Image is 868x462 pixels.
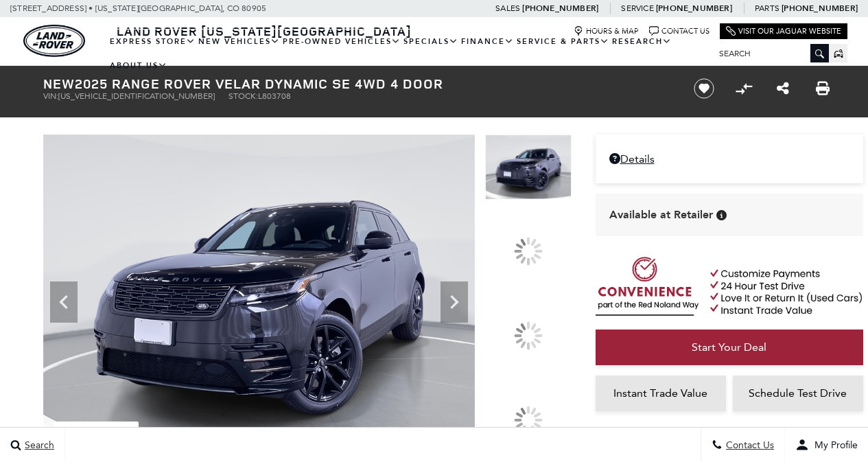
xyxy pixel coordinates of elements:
[43,76,671,91] h1: 2025 Range Rover Velar Dynamic SE 4WD 4 Door
[596,330,863,365] a: Start Your Deal
[495,3,520,13] span: Sales
[108,23,420,39] a: Land Rover [US_STATE][GEOGRAPHIC_DATA]
[228,91,258,101] span: Stock:
[108,30,197,54] a: EXPRESS STORE
[522,3,598,14] a: [PHONE_NUMBER]
[692,340,766,354] span: Start Your Deal
[611,30,673,54] a: Research
[402,30,460,54] a: Specials
[755,3,779,13] span: Parts
[782,3,858,14] a: [PHONE_NUMBER]
[23,25,85,57] img: Land Rover
[108,54,169,78] a: About Us
[281,30,402,54] a: Pre-Owned Vehicles
[723,439,774,451] span: Contact Us
[515,30,611,54] a: Service & Parts
[613,386,707,400] span: Instant Trade Value
[21,439,54,451] span: Search
[716,210,727,220] div: Vehicle is in stock and ready for immediate delivery. Due to demand, availability is subject to c...
[58,91,215,101] span: [US_VEHICLE_IDENTIFICATION_NUMBER]
[609,152,849,165] a: Details
[43,74,75,93] strong: New
[709,45,829,62] input: Search
[43,91,58,101] span: VIN:
[777,80,789,97] a: Share this New 2025 Range Rover Velar Dynamic SE 4WD 4 Door
[10,3,266,13] a: [STREET_ADDRESS] • [US_STATE][GEOGRAPHIC_DATA], CO 80905
[785,428,868,462] button: user-profile-menu
[609,207,713,222] span: Available at Retailer
[809,439,858,451] span: My Profile
[258,91,291,101] span: L803708
[54,421,139,448] div: (35) Photos
[460,30,515,54] a: Finance
[689,78,719,100] button: Save vehicle
[43,135,475,459] img: New 2025 Santorini Black Land Rover Dynamic SE image 1
[117,23,412,39] span: Land Rover [US_STATE][GEOGRAPHIC_DATA]
[197,30,281,54] a: New Vehicles
[621,3,653,13] span: Service
[656,3,732,14] a: [PHONE_NUMBER]
[23,25,85,57] a: land-rover
[733,376,863,411] a: Schedule Test Drive
[108,30,709,78] nav: Main Navigation
[726,26,841,36] a: Visit Our Jaguar Website
[596,376,726,411] a: Instant Trade Value
[816,80,830,97] a: Print this New 2025 Range Rover Velar Dynamic SE 4WD 4 Door
[749,386,847,400] span: Schedule Test Drive
[485,135,572,200] img: New 2025 Santorini Black Land Rover Dynamic SE image 1
[649,26,709,36] a: Contact Us
[574,26,639,36] a: Hours & Map
[734,78,754,99] button: Compare vehicle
